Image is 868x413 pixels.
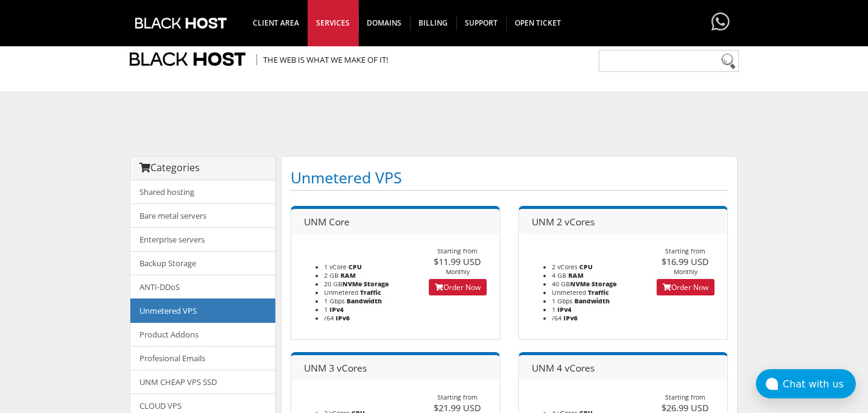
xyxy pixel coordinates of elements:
[756,369,856,398] button: Chat with us
[304,215,350,228] span: UNM Core
[434,255,481,267] span: $11.99 USD
[506,15,570,30] span: Open Ticket
[552,297,573,305] span: 1 Gbps
[130,203,275,228] a: Bare metal servers
[291,166,728,191] h1: Unmetered VPS
[563,314,577,322] b: IPv6
[552,263,577,271] span: 2 vCores
[130,322,275,347] a: Product Addons
[324,314,334,322] span: /64
[662,255,709,267] span: $16.99 USD
[256,54,388,65] span: The Web is what we make of it!
[304,361,367,375] span: UNM 3 vCores
[324,297,345,305] span: 1 Gbps
[552,305,556,314] span: 1
[570,280,590,288] b: NVMe
[324,305,328,314] span: 1
[557,305,571,314] b: IPv4
[552,271,566,280] span: 4 GB
[342,280,362,288] b: NVMe
[599,50,739,72] input: Need help?
[340,271,356,280] b: RAM
[579,263,593,271] b: CPU
[552,314,562,322] span: /64
[657,279,715,295] a: Order Now
[358,15,411,30] span: Domains
[324,271,339,280] span: 2 GB
[130,370,275,394] a: UNM CHEAP VPS SSD
[347,297,382,305] b: Bandwidth
[130,298,275,323] a: Unmetered VPS
[456,15,507,30] span: Support
[364,280,389,288] b: Storage
[330,305,344,314] b: IPv4
[416,247,499,276] div: Starting from Monthly
[552,280,590,288] span: 40 GB
[568,271,584,280] b: RAM
[532,215,595,228] span: UNM 2 vCores
[574,297,610,305] b: Bandwidth
[552,288,586,297] span: Unmetered
[139,163,266,174] h3: Categories
[130,346,275,370] a: Profesional Emails
[348,263,362,271] b: CPU
[324,263,347,271] span: 1 vCore
[783,378,856,390] div: Chat with us
[130,275,275,299] a: ANTI-DDoS
[336,314,350,322] b: IPv6
[130,227,275,252] a: Enterprise servers
[429,279,487,295] a: Order Now
[532,361,595,375] span: UNM 4 vCores
[644,247,727,276] div: Starting from Monthly
[588,288,609,297] b: Traffic
[308,15,359,30] span: SERVICES
[360,288,381,297] b: Traffic
[130,251,275,275] a: Backup Storage
[410,15,457,30] span: Billing
[244,15,308,30] span: CLIENT AREA
[130,180,275,204] a: Shared hosting
[591,280,616,288] b: Storage
[324,288,358,297] span: Unmetered
[324,280,362,288] span: 20 GB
